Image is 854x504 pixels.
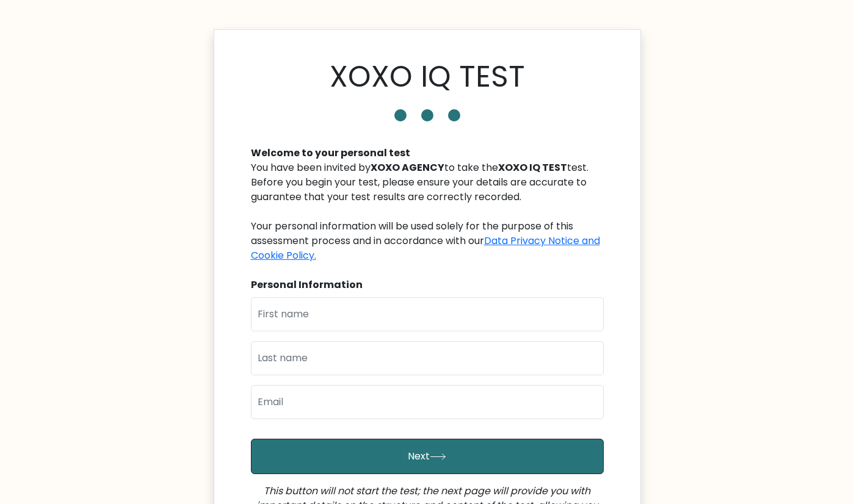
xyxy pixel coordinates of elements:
[371,160,444,175] b: XOXO AGENCY
[251,439,604,474] button: Next
[251,146,604,160] div: Welcome to your personal test
[251,234,600,262] a: Data Privacy Notice and Cookie Policy.
[251,160,604,263] div: You have been invited by to take the test. Before you begin your test, please ensure your details...
[498,160,567,175] b: XOXO IQ TEST
[251,297,604,331] input: First name
[251,341,604,375] input: Last name
[330,59,525,95] h1: XOXO IQ TEST
[251,385,604,419] input: Email
[251,278,604,292] div: Personal Information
